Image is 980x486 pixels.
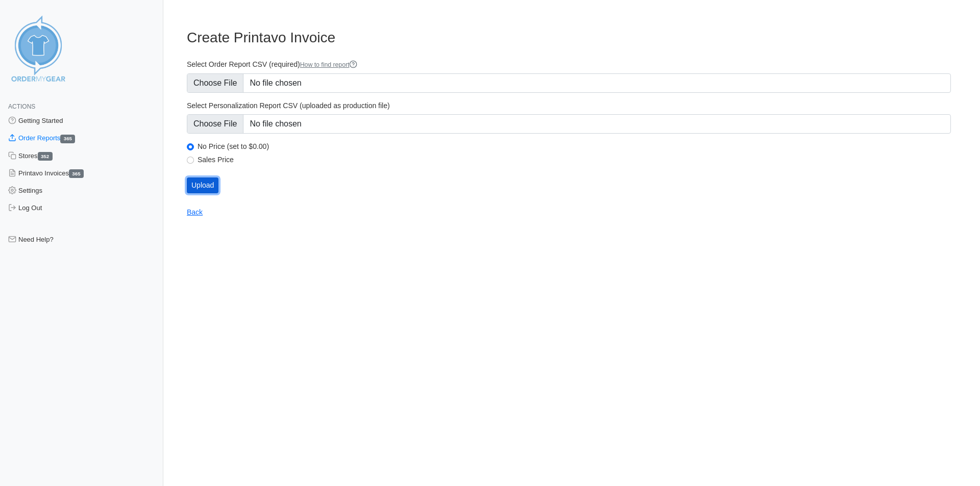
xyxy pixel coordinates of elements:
a: How to find report [300,61,358,68]
span: 352 [38,152,53,161]
label: No Price (set to $0.00) [198,142,951,151]
span: Actions [8,103,35,110]
span: 365 [69,169,84,178]
a: Back [187,208,203,216]
label: Select Order Report CSV (required) [187,60,951,69]
span: 365 [60,135,75,143]
input: Upload [187,177,218,193]
label: Select Personalization Report CSV (uploaded as production file) [187,101,951,110]
h3: Create Printavo Invoice [187,29,951,46]
label: Sales Price [198,155,951,164]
